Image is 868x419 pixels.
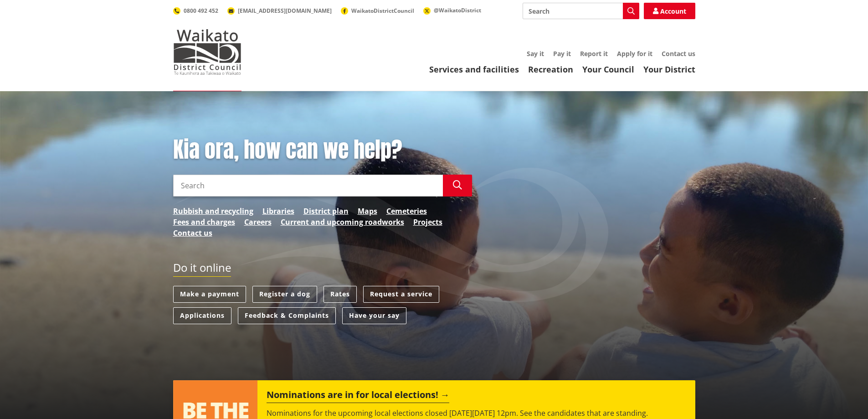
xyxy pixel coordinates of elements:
[580,49,608,58] a: Report it
[267,389,449,403] h2: Nominations are in for local elections!
[252,286,317,303] a: Register a dog
[173,261,231,277] h2: Do it online
[434,6,481,14] span: @WaikatoDistrict
[262,206,294,217] a: Libraries
[523,3,639,19] input: Search input
[553,49,571,58] a: Pay it
[281,217,404,228] a: Current and upcoming roadworks
[227,7,332,15] a: [EMAIL_ADDRESS][DOMAIN_NAME]
[358,206,377,217] a: Maps
[173,29,241,75] img: Waikato District Council - Te Kaunihera aa Takiwaa o Waikato
[429,64,519,75] a: Services and facilities
[173,7,218,15] a: 0800 492 452
[527,49,544,58] a: Say it
[582,64,634,75] a: Your Council
[267,408,686,419] p: Nominations for the upcoming local elections closed [DATE][DATE] 12pm. See the candidates that ar...
[617,49,652,58] a: Apply for it
[351,7,414,15] span: WaikatoDistrictCouncil
[528,64,573,75] a: Recreation
[303,206,349,217] a: District plan
[643,64,695,75] a: Your District
[324,286,357,303] a: Rates
[184,7,218,15] span: 0800 492 452
[173,217,235,228] a: Fees and charges
[363,286,439,303] a: Request a service
[244,217,272,228] a: Careers
[644,3,695,19] a: Account
[173,137,472,163] h1: Kia ora, how can we help?
[238,307,336,324] a: Feedback & Complaints
[662,49,695,58] a: Contact us
[342,307,406,324] a: Have your say
[173,206,253,217] a: Rubbish and recycling
[386,206,427,217] a: Cemeteries
[173,175,443,197] input: Search input
[413,217,442,228] a: Projects
[173,307,231,324] a: Applications
[238,7,332,15] span: [EMAIL_ADDRESS][DOMAIN_NAME]
[173,286,246,303] a: Make a payment
[173,228,212,238] a: Contact us
[423,6,481,14] a: @WaikatoDistrict
[341,7,414,15] a: WaikatoDistrictCouncil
